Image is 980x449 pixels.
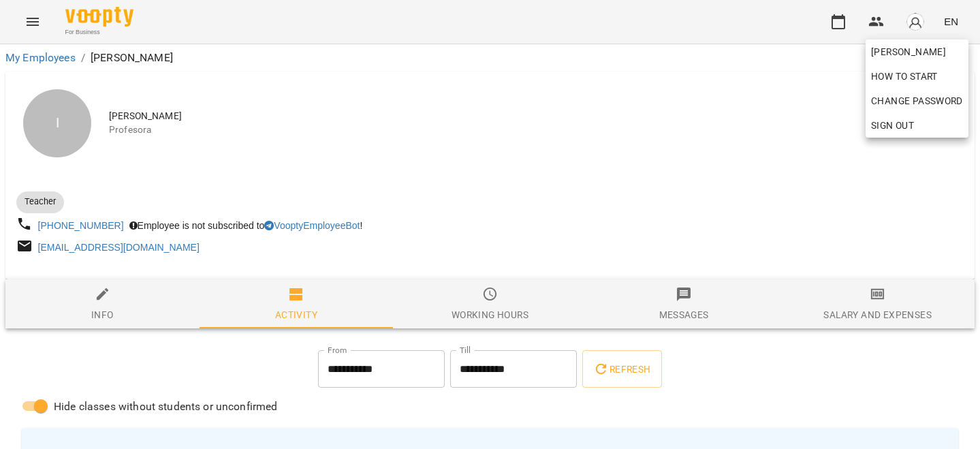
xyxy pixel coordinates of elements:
[871,44,963,60] span: [PERSON_NAME]
[866,40,968,64] a: [PERSON_NAME]
[871,117,914,134] span: Sign Out
[866,89,968,113] a: Change Password
[871,93,963,109] span: Change Password
[866,113,968,138] button: Sign Out
[866,64,943,89] a: How to start
[871,68,938,84] span: How to start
